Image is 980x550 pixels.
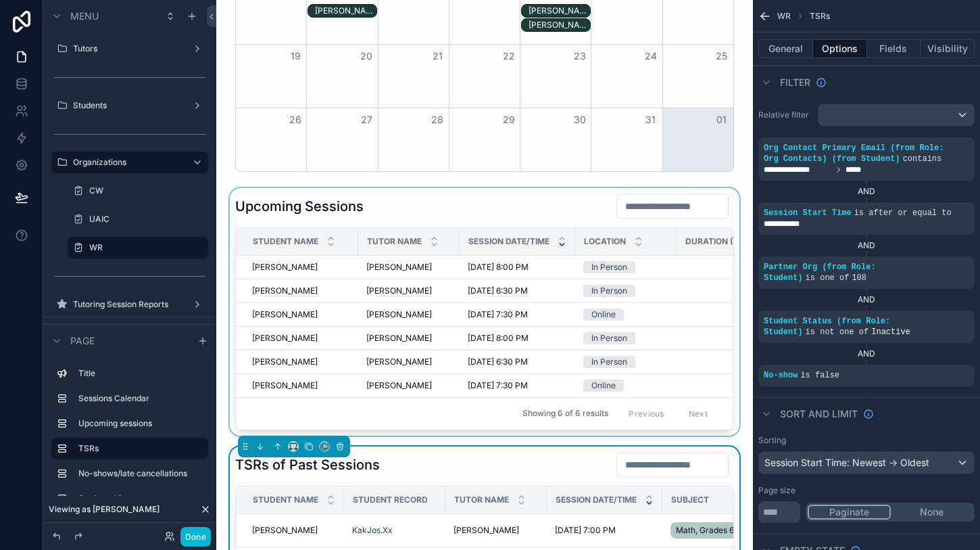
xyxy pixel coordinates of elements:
span: Org Contact Primary Email (from Role: Org Contacts) (from Student) [764,143,944,164]
label: Sessions Calendar [78,393,203,404]
h1: TSRs of Past Sessions [235,455,380,474]
button: None [891,505,973,520]
button: Session Start Time: Newest -> Oldest [758,451,975,474]
label: No-shows/late cancellations [78,468,203,479]
span: is one of [806,273,850,283]
span: Session Date/Time [556,495,637,505]
span: is not one of [806,327,869,337]
button: 31 [643,112,659,128]
button: 30 [572,112,588,128]
span: Filter [780,76,810,89]
label: CW [89,185,205,196]
span: Subject [671,495,709,505]
label: Students List [78,493,203,504]
span: Page [70,334,95,348]
span: [PERSON_NAME] [454,525,519,536]
label: Relative filter [758,110,812,120]
button: 27 [358,112,374,128]
span: TSRs [810,11,830,22]
div: [PERSON_NAME] [529,5,590,16]
label: Sorting [758,435,786,446]
span: [PERSON_NAME] [252,525,318,536]
label: WR [89,242,200,253]
label: Title [78,368,203,379]
span: Duration (hrs) [685,236,752,247]
span: Partner Org (from Role: Student) [764,262,876,283]
span: Math, Grades 6-8 [676,525,743,536]
button: Visibility [921,39,975,58]
span: [DATE] 7:00 PM [555,525,616,536]
button: 29 [501,112,517,128]
button: 26 [287,112,303,128]
div: scrollable content [43,357,216,523]
label: Upcoming sessions [78,418,203,429]
label: TSRs [78,443,197,454]
label: Page size [758,485,795,496]
span: Tutor Name [454,495,509,505]
span: Session Date/Time [468,236,549,247]
div: AND [758,240,975,251]
button: 21 [429,48,445,64]
a: Math, Grades 6-8 [670,520,766,541]
label: Tutors [73,43,187,54]
a: KakJos.Xx [352,525,437,536]
span: Session Start Time [764,208,852,218]
label: Tutoring Session Reports [73,299,187,310]
span: is false [800,371,839,380]
div: [PERSON_NAME] [529,20,590,30]
span: Location [584,236,626,247]
div: Erica Padron [529,19,590,31]
a: KakJos.Xx [352,525,393,536]
span: Student Status (from Role: Student) [764,317,890,337]
a: [DATE] 7:00 PM [555,525,654,536]
span: No-show [764,371,798,380]
span: Tutor Name [367,236,422,247]
div: AND [758,186,975,197]
div: NaLani Patterson-Mataafa [529,5,590,17]
span: 108 [852,273,866,283]
span: Student Name [253,495,318,505]
div: Session Start Time: Newest -> Oldest [759,452,974,474]
div: AND [758,294,975,305]
div: AND [758,348,975,359]
label: Students [73,100,187,111]
button: 23 [572,48,588,64]
a: [PERSON_NAME] [454,525,539,536]
button: Fields [867,39,921,58]
button: 22 [501,48,517,64]
button: 19 [287,48,303,64]
span: Student Name [253,236,318,247]
button: Options [813,39,867,58]
button: 28 [429,112,445,128]
div: [PERSON_NAME] [315,5,376,16]
span: Showing 6 of 6 results [522,408,608,419]
button: Done [180,527,211,547]
span: Viewing as [PERSON_NAME] [49,504,160,515]
button: General [758,39,813,58]
div: Alina Sanchez [315,5,376,17]
span: Student Record [353,495,428,505]
button: Paginate [808,505,891,520]
span: Menu [70,9,99,23]
span: is after or equal to [854,208,952,218]
span: contains [903,154,942,164]
span: Sort And Limit [780,407,858,421]
label: Organizations [73,157,181,168]
button: 25 [714,48,730,64]
span: WR [777,11,791,22]
a: [PERSON_NAME] [252,525,336,536]
label: UAIC [89,214,205,225]
button: 24 [643,48,659,64]
button: 20 [358,48,374,64]
button: 01 [714,112,730,128]
span: Inactive [871,327,910,337]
